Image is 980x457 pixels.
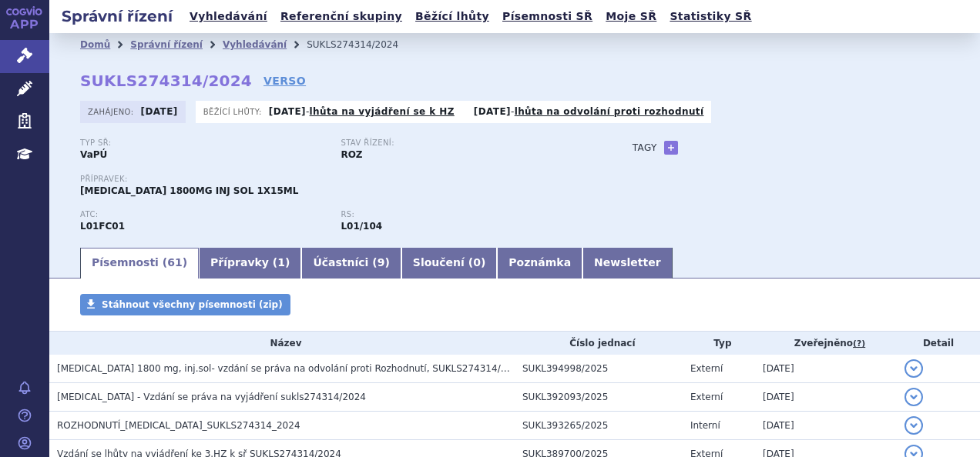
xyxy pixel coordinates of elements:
span: DARZALEX - Vzdání se práva na vyjádření sukls274314/2024 [57,392,366,402]
a: + [664,141,678,155]
a: lhůta na odvolání proti rozhodnutí [515,106,704,117]
th: Název [49,332,515,355]
td: SUKL392093/2025 [515,383,683,412]
button: detail [904,416,923,435]
p: RS: [341,210,586,219]
strong: DARATUMUMAB [80,221,125,232]
th: Zveřejněno [755,332,897,355]
strong: ROZ [341,149,362,160]
strong: VaPÚ [80,149,107,160]
td: [DATE] [755,412,897,440]
span: DARZALEX 1800 mg, inj.sol- vzdání se práva na odvolání proti Rozhodnutí, SUKLS274314/2024 [57,363,524,374]
a: Domů [80,39,110,50]
a: Běžící lhůty [411,6,494,27]
a: lhůta na vyjádření se k HZ [310,106,455,117]
td: SUKL394998/2025 [515,355,683,383]
span: [MEDICAL_DATA] 1800MG INJ SOL 1X15ML [80,185,298,196]
strong: daratumumab [341,221,382,232]
a: Newsletter [582,248,673,279]
abbr: (?) [853,339,865,349]
td: SUKL393265/2025 [515,412,683,440]
p: Přípravek: [80,175,602,184]
li: SUKLS274314/2024 [307,33,418,56]
strong: SUKLS274314/2024 [80,72,252,90]
strong: [DATE] [141,106,178,117]
a: Vyhledávání [223,39,287,50]
p: Stav řízení: [341,138,586,148]
p: - [474,105,704,118]
span: Externí [690,392,723,402]
a: VERSO [263,73,306,88]
span: Běžící lhůty: [203,105,265,118]
span: 0 [473,256,481,269]
strong: [DATE] [269,106,306,117]
span: 1 [277,256,285,269]
td: [DATE] [755,355,897,383]
span: ROZHODNUTÍ_DARZALEX_SUKLS274314_2024 [57,420,300,431]
button: detail [904,388,923,406]
p: - [269,105,455,118]
a: Poznámka [497,248,582,279]
span: Externí [690,363,723,374]
p: Typ SŘ: [80,138,325,148]
span: Stáhnout všechny písemnosti (zip) [102,299,283,310]
th: Číslo jednací [515,332,683,355]
p: ATC: [80,210,325,219]
a: Sloučení (0) [401,248,497,279]
a: Stáhnout všechny písemnosti (zip) [80,294,290,315]
h3: Tagy [633,138,657,157]
a: Správní řízení [130,39,203,50]
span: Zahájeno: [88,105,136,118]
a: Referenční skupiny [276,6,407,27]
a: Písemnosti (61) [80,248,199,279]
span: 9 [378,256,385,269]
span: Interní [690,420,720,431]
h2: Správní řízení [49,5,185,27]
strong: [DATE] [474,106,511,117]
a: Moje SŘ [601,6,661,27]
a: Účastníci (9) [301,248,401,279]
a: Přípravky (1) [199,248,301,279]
th: Detail [897,332,980,355]
span: 61 [167,256,182,269]
button: detail [904,359,923,378]
a: Vyhledávání [185,6,272,27]
td: [DATE] [755,383,897,412]
a: Písemnosti SŘ [498,6,597,27]
a: Statistiky SŘ [665,6,756,27]
th: Typ [683,332,755,355]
